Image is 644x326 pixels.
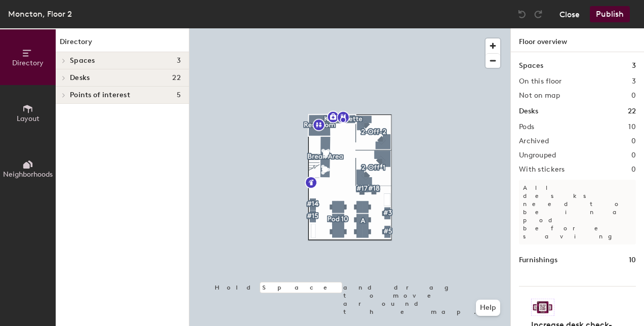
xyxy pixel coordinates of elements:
span: 5 [177,91,181,99]
h2: Pods [519,123,534,131]
img: Redo [533,9,543,19]
h1: Floor overview [511,28,644,52]
img: Sticker logo [531,299,554,316]
button: Close [559,6,580,22]
span: Points of interest [70,91,130,99]
h2: 10 [628,123,636,131]
span: Spaces [70,57,95,65]
span: 22 [172,74,181,82]
button: Publish [590,6,630,22]
h1: 22 [628,106,636,117]
h1: Furnishings [519,255,557,266]
span: Directory [12,59,44,67]
h1: 3 [632,60,636,71]
span: Desks [70,74,90,82]
h1: Desks [519,106,538,117]
h2: With stickers [519,166,565,174]
div: Moncton, Floor 2 [8,8,72,20]
span: 3 [177,57,181,65]
span: Layout [17,114,39,123]
h2: Not on map [519,92,560,100]
h2: 0 [631,166,636,174]
h2: Ungrouped [519,151,556,159]
h2: 3 [632,77,636,86]
h2: On this floor [519,77,562,86]
button: Help [476,300,500,316]
h1: Directory [56,36,189,52]
span: Neighborhoods [3,170,53,179]
p: All desks need to be in a pod before saving [519,180,636,244]
h2: 0 [631,137,636,145]
img: Undo [517,9,527,19]
h1: Spaces [519,60,543,71]
h2: Archived [519,137,549,145]
h1: 10 [629,255,636,266]
h2: 0 [631,92,636,100]
h2: 0 [631,151,636,159]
